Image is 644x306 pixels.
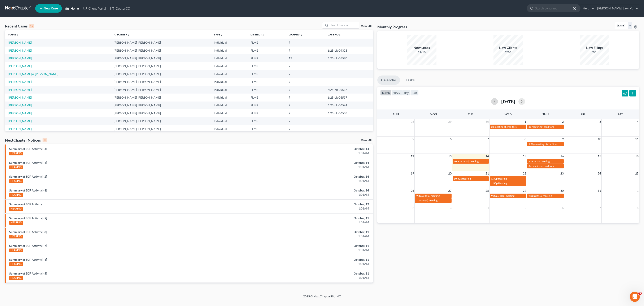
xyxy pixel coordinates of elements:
span: 341(a) meeting [533,160,550,163]
td: 6:25-bk-03570 [324,54,373,62]
span: 1:30p [491,177,498,180]
div: 10 [43,138,47,142]
span: 341(a) meeting [423,194,440,197]
div: 2/10 [493,50,523,54]
div: 1:01AM [252,193,369,197]
td: FLMB [247,125,285,133]
a: [PERSON_NAME] [8,96,32,99]
a: Home [63,5,81,12]
td: 7 [285,62,324,70]
a: Summary of ECF Activity [-9] [9,216,47,220]
td: [PERSON_NAME] [PERSON_NAME] [110,54,210,62]
div: October, 11 [252,271,369,276]
span: 30 [485,119,489,124]
div: 2/1 [580,50,609,54]
span: 3p [528,125,531,128]
button: list [411,90,419,96]
a: [PERSON_NAME] [8,56,32,60]
td: FLMB [247,102,285,109]
a: [PERSON_NAME] [8,80,32,83]
td: [PERSON_NAME] [PERSON_NAME] [110,70,210,78]
span: 3p [491,125,494,128]
a: [PERSON_NAME] [8,103,32,107]
div: 1:01AM [252,248,369,252]
td: FLMB [247,54,285,62]
a: [PERSON_NAME] [8,119,32,123]
td: 7 [285,109,324,117]
span: Sat [618,112,623,116]
td: Individual [210,125,247,133]
td: 13 [285,54,324,62]
a: Summary of ECF Activity [-7] [9,244,47,247]
td: FLMB [247,62,285,70]
td: [PERSON_NAME] [PERSON_NAME] [110,117,210,125]
a: [PERSON_NAME] [8,49,32,52]
a: Client Portal [81,5,108,12]
td: Individual [210,117,247,125]
span: 28 [485,188,489,193]
span: 5 [412,137,414,142]
span: 15 [522,154,527,159]
div: 1:01AM [252,234,369,238]
td: 7 [285,39,324,46]
span: 9:30a [528,194,535,197]
td: FLMB [247,94,285,101]
td: FLMB [247,70,285,78]
div: HEARING [9,235,23,238]
td: FLMB [247,109,285,117]
span: Hearing [462,177,471,180]
span: 7 [599,205,601,210]
i: unfold_more [262,34,264,36]
div: October, 11 [252,216,369,220]
td: [PERSON_NAME] [PERSON_NAME] [110,39,210,46]
span: Hearing [498,182,507,185]
span: 29 [448,119,452,124]
input: Search by name... [330,22,359,28]
div: HEARING [9,193,23,197]
span: 3 [599,119,601,124]
span: 341(a) meeting [498,194,514,197]
span: 8 [636,205,639,210]
div: NextChapter Notices [5,138,47,143]
span: New Case [44,7,58,10]
span: meeting of creditors [532,125,554,128]
span: 16 [560,154,564,159]
td: FLMB [247,78,285,86]
div: New Clients [493,45,523,50]
i: unfold_more [339,34,341,36]
span: 9 [562,137,564,142]
td: [PERSON_NAME] [PERSON_NAME] [110,94,210,101]
span: 24 [597,171,601,176]
div: HEARING [9,152,23,155]
span: 4 [487,205,489,210]
div: 1:01AM [252,262,369,266]
div: 15 [29,24,34,28]
span: 6 [449,137,452,142]
a: Summary of ECF Activity [9,202,42,206]
span: 1 [636,188,639,193]
a: Districtunfold_more [251,33,264,36]
div: October, 14 [252,174,369,179]
td: 7 [285,117,324,125]
span: Hearing [498,177,507,180]
td: Individual [210,94,247,101]
div: October, 11 [252,258,369,262]
td: Individual [210,62,247,70]
div: October, 14 [252,147,369,151]
a: DebtorCC [108,5,132,12]
div: HEARING [9,249,23,252]
td: 7 [285,78,324,86]
span: Tue [468,112,473,116]
td: 7 [285,94,324,101]
div: October, 11 [252,230,369,234]
td: Individual [210,54,247,62]
div: HEARING [9,262,23,266]
a: View All [361,25,371,28]
td: 6:25-bk-06537 [324,94,373,101]
td: FLMB [247,39,285,46]
span: 3 [449,205,452,210]
td: FLMB [247,86,285,94]
span: 5 [524,205,527,210]
a: [PERSON_NAME] [8,127,32,131]
a: Case Nounfold_more [328,33,341,36]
